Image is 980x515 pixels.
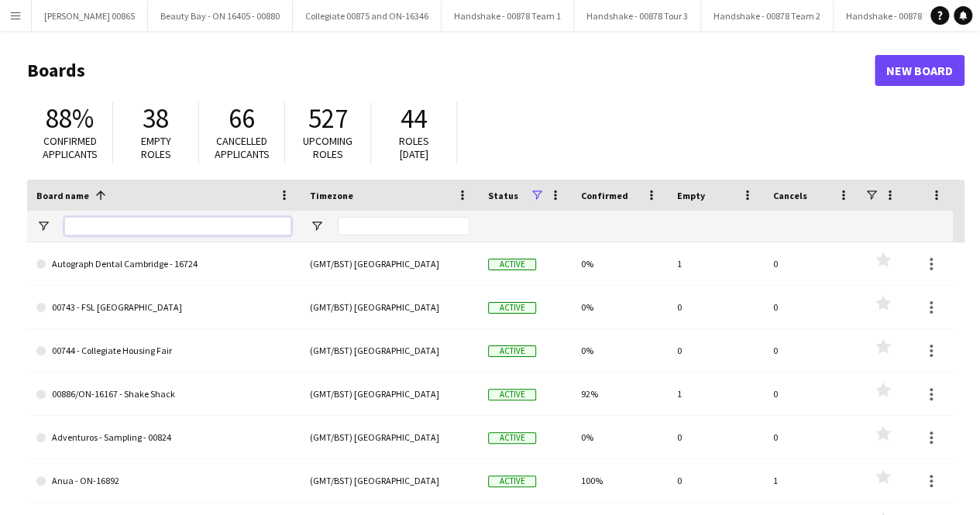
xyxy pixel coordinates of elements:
[308,101,348,136] span: 527
[301,373,479,415] div: (GMT/BST) [GEOGRAPHIC_DATA]
[488,476,536,487] span: Active
[764,416,860,458] div: 0
[143,101,169,136] span: 38
[301,329,479,372] div: (GMT/BST) [GEOGRAPHIC_DATA]
[399,134,429,161] span: Roles [DATE]
[36,373,291,416] a: 00886/ON-16167 - Shake Shack
[293,1,442,31] button: Collegiate 00875 and ON-16346
[572,329,668,372] div: 0%
[834,1,966,31] button: Handshake - 00878 Team 4
[32,1,148,31] button: [PERSON_NAME] 00865
[301,286,479,328] div: (GMT/BST) [GEOGRAPHIC_DATA]
[43,134,98,161] span: Confirmed applicants
[46,101,94,136] span: 88%
[677,190,705,201] span: Empty
[36,329,291,373] a: 00744 - Collegiate Housing Fair
[301,416,479,458] div: (GMT/BST) [GEOGRAPHIC_DATA]
[574,1,701,31] button: Handshake - 00878 Tour 3
[488,345,536,357] span: Active
[310,219,324,233] button: Open Filter Menu
[572,242,668,285] div: 0%
[141,134,171,161] span: Empty roles
[303,134,352,161] span: Upcoming roles
[488,259,536,270] span: Active
[668,329,764,372] div: 0
[215,134,270,161] span: Cancelled applicants
[27,59,875,82] h1: Boards
[668,286,764,328] div: 0
[488,389,536,400] span: Active
[301,242,479,285] div: (GMT/BST) [GEOGRAPHIC_DATA]
[36,459,291,503] a: Anua - ON-16892
[442,1,574,31] button: Handshake - 00878 Team 1
[229,101,255,136] span: 66
[668,416,764,458] div: 0
[301,459,479,502] div: (GMT/BST) [GEOGRAPHIC_DATA]
[36,416,291,459] a: Adventuros - Sampling - 00824
[64,217,291,235] input: Board name Filter Input
[572,459,668,502] div: 100%
[773,190,807,201] span: Cancels
[148,1,293,31] button: Beauty Bay - ON 16405 - 00880
[338,217,469,235] input: Timezone Filter Input
[36,242,291,286] a: Autograph Dental Cambridge - 16724
[36,219,50,233] button: Open Filter Menu
[668,242,764,285] div: 1
[488,190,518,201] span: Status
[764,286,860,328] div: 0
[668,373,764,415] div: 1
[764,459,860,502] div: 1
[488,432,536,444] span: Active
[764,242,860,285] div: 0
[668,459,764,502] div: 0
[488,302,536,314] span: Active
[701,1,834,31] button: Handshake - 00878 Team 2
[36,190,89,201] span: Board name
[310,190,353,201] span: Timezone
[572,286,668,328] div: 0%
[401,101,427,136] span: 44
[36,286,291,329] a: 00743 - FSL [GEOGRAPHIC_DATA]
[875,55,965,86] a: New Board
[581,190,628,201] span: Confirmed
[572,373,668,415] div: 92%
[764,329,860,372] div: 0
[764,373,860,415] div: 0
[572,416,668,458] div: 0%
